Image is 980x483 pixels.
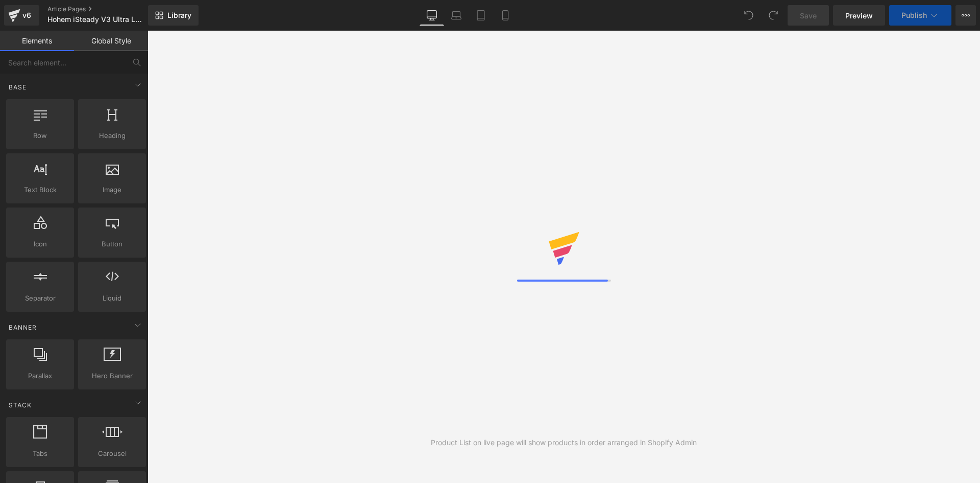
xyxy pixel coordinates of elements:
a: Preview [833,5,885,26]
span: Banner [8,323,38,332]
span: Button [81,239,143,249]
span: Separator [9,293,71,304]
a: New Library [148,5,199,26]
a: Global Style [74,31,148,51]
span: Heading [81,130,143,141]
span: Hero Banner [81,371,143,381]
span: Parallax [9,371,71,381]
span: Image [81,185,143,195]
span: Hohem iSteady V3 Ultra Launch [47,15,145,24]
a: Article Pages [47,5,165,13]
span: Carousel [81,448,143,459]
span: Stack [8,400,33,410]
a: Mobile [493,5,518,26]
div: Product List on live page will show products in order arranged in Shopify Admin [431,437,697,448]
button: Redo [763,5,783,26]
button: Publish [889,5,951,26]
span: Liquid [81,293,143,304]
a: v6 [4,5,39,26]
a: Tablet [469,5,493,26]
span: Publish [901,11,927,19]
span: Tabs [9,448,71,459]
span: Library [167,11,191,20]
span: Row [9,130,71,141]
span: Icon [9,239,71,249]
span: Base [8,82,28,92]
span: Text Block [9,185,71,195]
button: Undo [739,5,759,26]
a: Laptop [444,5,469,26]
button: More [955,5,976,26]
div: v6 [20,9,33,22]
span: Save [800,10,817,21]
a: Desktop [420,5,444,26]
span: Preview [845,10,873,21]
